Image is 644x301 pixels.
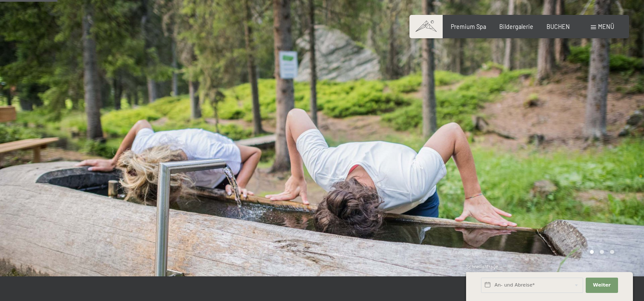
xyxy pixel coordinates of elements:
[593,282,611,289] span: Weiter
[610,250,614,254] div: Carousel Page 3
[590,250,594,254] div: Carousel Page 1 (Current Slide)
[499,23,533,30] a: Bildergalerie
[586,278,618,293] button: Weiter
[598,23,614,30] span: Menü
[600,250,604,254] div: Carousel Page 2
[547,23,570,30] a: BUCHEN
[466,264,498,269] span: Schnellanfrage
[451,23,486,30] a: Premium Spa
[587,250,614,254] div: Carousel Pagination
